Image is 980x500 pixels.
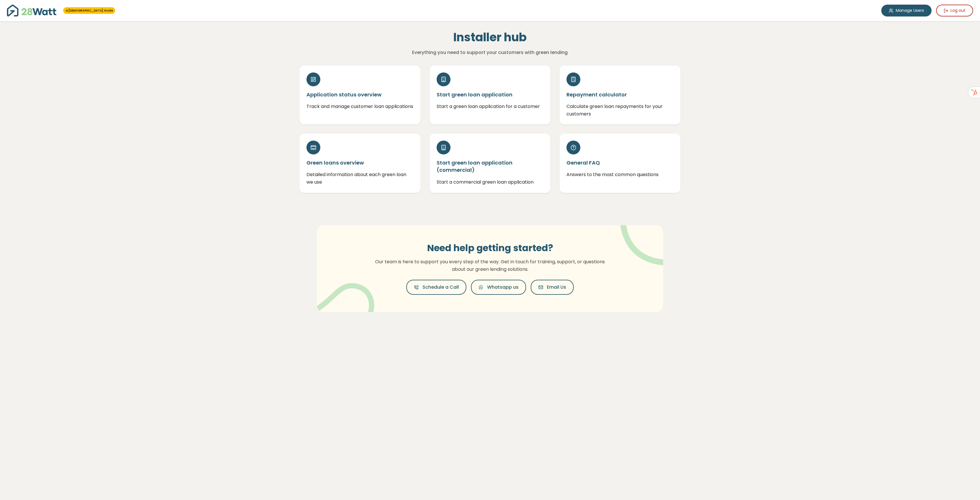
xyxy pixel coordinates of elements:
button: Log out [936,5,973,16]
button: Whatsapp us [471,280,526,295]
h5: Repayment calculator [566,91,674,98]
button: Email Us [531,280,574,295]
h1: Installer hub [364,30,615,44]
h5: Application status overview [306,91,414,98]
p: Everything you need to support your customers with green lending [364,49,615,56]
h5: General FAQ [566,159,674,166]
h5: Start green loan application (commercial) [437,159,544,173]
p: Start a commercial green loan application [437,178,544,186]
span: Email Us [547,284,566,291]
img: vector [313,268,374,326]
h5: Green loans overview [306,159,414,166]
button: Schedule a Call [406,280,466,295]
h3: Need help getting started? [372,242,608,253]
h5: Start green loan application [437,91,544,98]
p: Our team is here to support you every step of the way. Get in touch for training, support, or que... [372,258,608,273]
img: 28Watt [7,5,56,16]
span: Schedule a Call [422,284,459,291]
p: Detailed information about each green loan we use [306,171,414,186]
a: [DEMOGRAPHIC_DATA] mode [66,8,113,13]
p: Calculate green loan repayments for your customers [566,103,674,117]
span: Whatsapp us [487,284,519,291]
p: Answers to the most common questions [566,171,674,178]
p: Start a green loan application for a customer [437,103,544,110]
p: Track and manage customer loan applications [306,103,414,110]
a: Manage Users [881,5,932,16]
img: vector [605,209,680,266]
span: You're in 28Watt mode - full access to all features! [63,7,115,14]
